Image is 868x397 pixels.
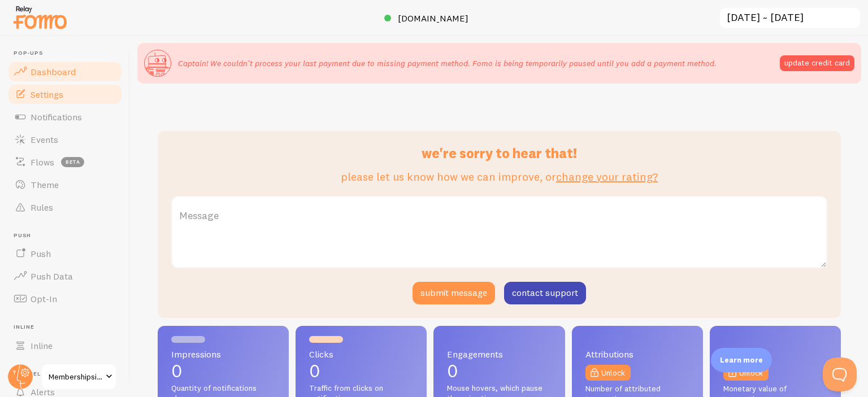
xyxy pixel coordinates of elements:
[585,350,689,359] span: Attributions
[556,169,658,184] a: change your rating?
[309,362,413,380] p: 0
[711,348,772,372] div: Learn more
[31,202,53,213] span: Rules
[504,282,586,304] a: contact support
[823,357,857,391] iframe: Help Scout Beacon - Open
[720,355,763,365] p: Learn more
[585,365,631,381] a: Unlock
[31,66,76,77] span: Dashboard
[7,128,123,151] a: Events
[41,363,117,390] a: Membershipsitechallenge (finaltest)
[309,350,413,359] span: Clicks
[723,350,827,359] span: Value
[413,282,495,304] button: submit message
[723,365,769,381] a: Unlock
[14,232,123,239] span: Push
[171,145,827,162] h3: we're sorry to hear that!
[447,350,551,359] span: Engagements
[7,287,123,310] a: Opt-In
[780,55,854,71] button: update credit card
[171,169,827,185] p: please let us know how we can improve, or
[49,370,102,383] span: Membershipsitechallenge (finaltest)
[7,196,123,219] a: Rules
[31,293,57,304] span: Opt-In
[14,324,123,331] span: Inline
[31,340,53,351] span: Inline
[171,362,275,380] p: 0
[178,58,717,69] p: Captain! We couldn't process your last payment due to missing payment method. Fomo is being tempo...
[7,83,123,106] a: Settings
[7,60,123,83] a: Dashboard
[12,3,68,32] img: fomo-relay-logo-orange.svg
[31,89,63,100] span: Settings
[171,196,827,235] label: Message
[7,151,123,173] a: Flows beta
[7,265,123,287] a: Push Data
[7,106,123,128] a: Notifications
[31,156,54,168] span: Flows
[7,242,123,265] a: Push
[447,362,551,380] p: 0
[31,248,51,259] span: Push
[31,179,59,190] span: Theme
[171,350,275,359] span: Impressions
[31,111,82,123] span: Notifications
[14,50,123,57] span: Pop-ups
[31,271,73,282] span: Push Data
[31,134,58,145] span: Events
[7,173,123,196] a: Theme
[61,157,84,167] span: beta
[7,334,123,357] a: Inline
